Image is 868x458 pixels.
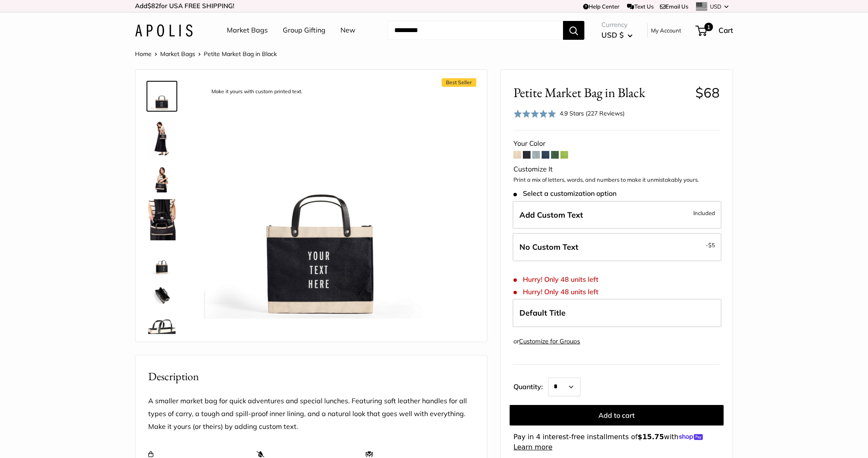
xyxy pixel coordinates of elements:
a: Market Bags [227,24,268,37]
span: Default Title [519,308,566,318]
span: $82 [147,2,159,10]
img: Petite Market Bag in Black [148,117,176,158]
div: 4.9 Stars (227 Reviews) [560,109,625,118]
span: Petite Market Bag in Black [513,85,689,100]
label: Quantity: [513,375,548,396]
a: Email Us [660,3,688,10]
img: description_Super soft leather handles. [148,316,176,343]
img: Petite Market Bag in Black [148,247,176,275]
div: 4.9 Stars (227 Reviews) [513,107,625,120]
a: description_Make it yours with custom printed text. [147,81,177,112]
a: description_Super soft leather handles. [147,314,177,345]
button: Add to cart [510,405,724,425]
a: Text Us [627,3,653,10]
a: Petite Market Bag in Black [147,245,177,276]
button: Search [563,21,584,40]
div: or [513,336,580,347]
span: No Custom Text [519,242,578,252]
img: Apolis [135,24,193,37]
span: Add Custom Text [519,210,583,220]
div: Make it yours with custom printed text. [207,86,307,98]
span: Cart [718,26,733,35]
p: Print a mix of letters, words, and numbers to make it unmistakably yours. [513,176,720,184]
span: $68 [695,84,720,101]
a: Petite Market Bag in Black [147,115,177,160]
span: Select a customization option [513,189,616,198]
label: Default Title [513,299,721,327]
button: USD $ [601,28,633,42]
img: description_Make it yours with custom printed text. [204,83,440,319]
a: Group Gifting [283,24,325,37]
span: USD $ [601,30,624,39]
img: Petite Market Bag in Black [148,165,176,192]
a: Petite Market Bag in Black [147,163,177,194]
span: Best Seller [442,78,476,87]
a: description_Spacious inner area with room for everything. [147,280,177,310]
img: Petite Market Bag in Black [148,199,176,240]
span: Petite Market Bag in Black [204,50,277,58]
img: description_Spacious inner area with room for everything. [148,281,176,309]
a: 1 Cart [696,24,733,37]
a: Market Bags [160,50,195,58]
nav: Breadcrumb [135,48,277,59]
div: Customize It [513,163,720,176]
label: Leave Blank [513,233,721,261]
a: Customize for Groups [519,337,580,345]
span: - [706,240,715,250]
span: Included [693,208,715,218]
span: Hurry! Only 48 units left [513,275,598,284]
span: USD [710,3,721,10]
img: description_Make it yours with custom printed text. [148,83,176,110]
h2: Description [148,368,474,385]
a: New [340,24,355,37]
a: My Account [651,25,681,35]
span: Currency [601,19,633,31]
div: Your Color [513,137,720,150]
a: Home [135,50,152,58]
span: 1 [704,23,713,31]
label: Add Custom Text [513,201,721,229]
p: A smaller market bag for quick adventures and special lunches. Featuring soft leather handles for... [148,395,474,433]
span: Hurry! Only 48 units left [513,288,598,296]
span: $5 [708,242,715,248]
input: Search... [387,21,563,40]
a: Help Center [583,3,619,10]
a: Petite Market Bag in Black [147,198,177,242]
